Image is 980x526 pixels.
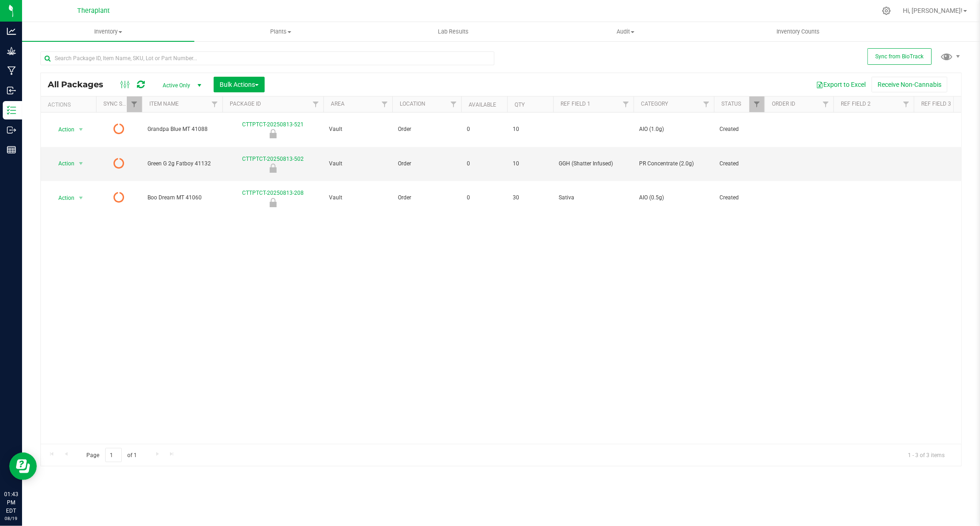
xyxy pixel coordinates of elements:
[398,125,456,134] span: Order
[105,448,122,462] input: 1
[9,452,37,480] iframe: Resource center
[113,191,125,204] span: Pending Sync
[22,22,194,41] a: Inventory
[719,159,759,168] span: Created
[818,96,833,112] a: Filter
[639,193,708,202] span: AIO (0.5g)
[810,77,872,92] button: Export to Excel
[242,156,304,162] a: CTTPTCT-20250813-502
[921,101,951,107] a: Ref Field 3
[103,101,139,107] a: Sync Status
[513,193,548,202] span: 30
[22,28,194,36] span: Inventory
[446,96,461,112] a: Filter
[221,198,325,207] div: Quarantine Lock
[467,159,502,168] span: 0
[329,125,387,134] span: Vault
[7,46,16,56] inline-svg: Grow
[50,157,75,170] span: Action
[764,28,832,36] span: Inventory Counts
[867,48,932,65] button: Sync from BioTrack
[113,157,125,170] span: Pending Sync
[467,193,502,202] span: 0
[50,123,75,136] span: Action
[367,22,539,41] a: Lab Results
[78,7,110,15] span: Theraplant
[7,66,16,75] inline-svg: Manufacturing
[147,125,217,134] span: Grandpa Blue MT 41088
[48,79,113,90] span: All Packages
[329,159,387,168] span: Vault
[639,125,708,134] span: AIO (1.0g)
[901,448,952,462] span: 1 - 3 of 3 items
[561,101,590,107] a: Ref Field 1
[699,96,714,112] a: Filter
[513,125,548,134] span: 10
[329,193,387,202] span: Vault
[4,515,18,522] p: 08/19
[40,51,494,65] input: Search Package ID, Item Name, SKU, Lot or Part Number...
[75,157,87,170] span: select
[7,106,16,115] inline-svg: Inventory
[331,101,345,107] a: Area
[641,101,668,107] a: Category
[147,193,217,202] span: Boo Dream MT 41060
[195,28,366,36] span: Plants
[75,123,87,136] span: select
[559,193,628,202] span: Sativa
[113,123,125,136] span: Pending Sync
[398,193,456,202] span: Order
[48,102,92,108] div: Actions
[221,129,325,138] div: Audit
[149,101,179,107] a: Item Name
[75,192,87,204] span: select
[872,77,947,92] button: Receive Non-Cannabis
[50,192,75,204] span: Action
[712,22,884,41] a: Inventory Counts
[618,96,634,112] a: Filter
[147,159,217,168] span: Green G 2g Fatboy 41132
[242,190,304,196] a: CTTPTCT-20250813-208
[559,159,628,168] span: GGH (Shatter Infused)
[841,101,871,107] a: Ref Field 2
[515,102,525,108] a: Qty
[4,490,18,515] p: 01:43 PM EDT
[308,96,323,112] a: Filter
[230,101,261,107] a: Package ID
[127,96,142,112] a: Filter
[400,101,425,107] a: Location
[194,22,367,41] a: Plants
[540,28,711,36] span: Audit
[242,121,304,128] a: CTTPTCT-20250813-521
[881,6,892,15] div: Manage settings
[377,96,392,112] a: Filter
[467,125,502,134] span: 0
[214,77,265,92] button: Bulk Actions
[903,7,963,14] span: Hi, [PERSON_NAME]!
[749,96,765,112] a: Filter
[207,96,222,112] a: Filter
[79,448,145,462] span: Page of 1
[513,159,548,168] span: 10
[398,159,456,168] span: Order
[7,145,16,154] inline-svg: Reports
[719,125,759,134] span: Created
[7,86,16,95] inline-svg: Inbound
[425,28,481,36] span: Lab Results
[772,101,795,107] a: Order Id
[7,27,16,36] inline-svg: Analytics
[876,53,924,60] span: Sync from BioTrack
[721,101,741,107] a: Status
[220,81,259,88] span: Bulk Actions
[539,22,712,41] a: Audit
[221,164,325,173] div: Audit
[639,159,708,168] span: PR Concentrate (2.0g)
[719,193,759,202] span: Created
[7,125,16,135] inline-svg: Outbound
[469,102,496,108] a: Available
[899,96,914,112] a: Filter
